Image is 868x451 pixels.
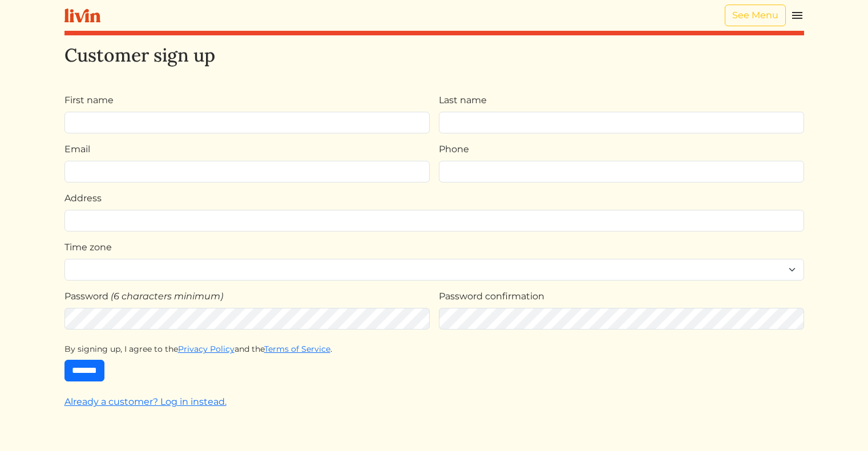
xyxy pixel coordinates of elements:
a: Already a customer? Log in instead. [64,396,227,407]
label: Last name [439,94,487,107]
label: Email [64,143,90,156]
h2: Customer sign up [64,44,804,66]
em: (6 characters minimum) [111,291,223,302]
label: Phone [439,143,469,156]
label: First name [64,94,114,107]
a: Privacy Policy [178,344,235,354]
div: By signing up, I agree to the and the . [64,343,804,355]
label: Password [64,290,108,303]
label: Address [64,192,102,205]
label: Time zone [64,241,112,254]
a: Terms of Service [264,344,330,354]
img: livin-logo-a0d97d1a881af30f6274990eb6222085a2533c92bbd1e4f22c21b4f0d0e3210c.svg [64,9,100,23]
label: Password confirmation [439,290,544,303]
img: menu_hamburger-cb6d353cf0ecd9f46ceae1c99ecbeb4a00e71ca567a856bd81f57e9d8c17bb26.svg [790,9,804,22]
a: See Menu [725,5,786,26]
